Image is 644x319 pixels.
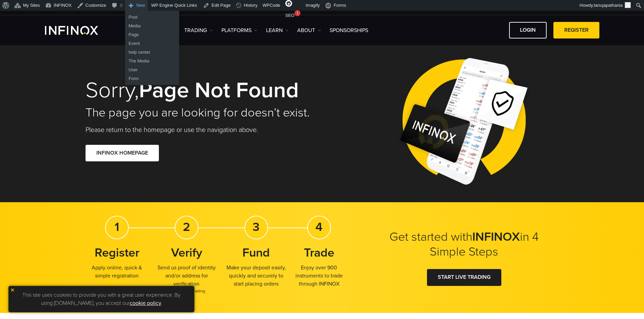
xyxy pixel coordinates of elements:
[125,74,179,83] a: Form
[125,48,179,57] a: help center
[330,26,368,34] a: SPONSORSHIPS
[125,65,179,74] a: User
[125,57,179,65] a: The Media
[45,26,114,35] a: INFINOX Logo
[86,79,313,102] h1: Sorry,
[221,26,258,34] a: PLATFORMS
[86,125,313,135] p: Please return to the homepage or use the navigation above.
[139,77,299,104] strong: page not found
[253,220,260,234] strong: 3
[594,3,623,8] span: tanujapathania
[125,30,179,39] a: Page
[297,26,321,34] a: ABOUT
[225,264,288,288] p: Make your deposit easily, quickly and securely to start placing orders
[95,245,139,260] strong: Register
[427,269,501,286] a: START LIVE TRADING
[125,39,179,48] a: Event
[155,264,218,294] p: Send us proof of identity and/or address for verification
[294,10,301,16] div: 1
[304,245,334,260] strong: Trade
[553,22,599,38] a: REGISTER
[315,220,323,234] strong: 4
[12,289,191,309] p: This site uses cookies to provide you with a great user experience. By using [DOMAIN_NAME], you a...
[472,230,520,244] strong: INFINOX
[509,22,547,38] a: LOGIN
[266,26,289,34] a: Learn
[183,220,190,234] strong: 2
[130,300,161,307] a: cookie policy
[125,11,179,85] ul: New
[125,22,179,30] a: Media
[86,264,148,280] p: Apply online, quick & simple registration
[242,245,270,260] strong: Fund
[288,264,351,288] p: Enjoy over 900 instruments to trade through INFINOX
[125,13,179,22] a: Post
[285,13,294,18] span: SEO
[115,220,119,234] strong: 1
[171,245,202,260] strong: Verify
[380,230,549,259] h2: Get started with in 4 Simple Steps
[86,145,159,161] a: INFINOX HOMEPAGE
[10,288,15,292] img: yellow close icon
[184,26,213,34] a: TRADING
[86,105,313,120] h2: The page you are looking for doesn’t exist.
